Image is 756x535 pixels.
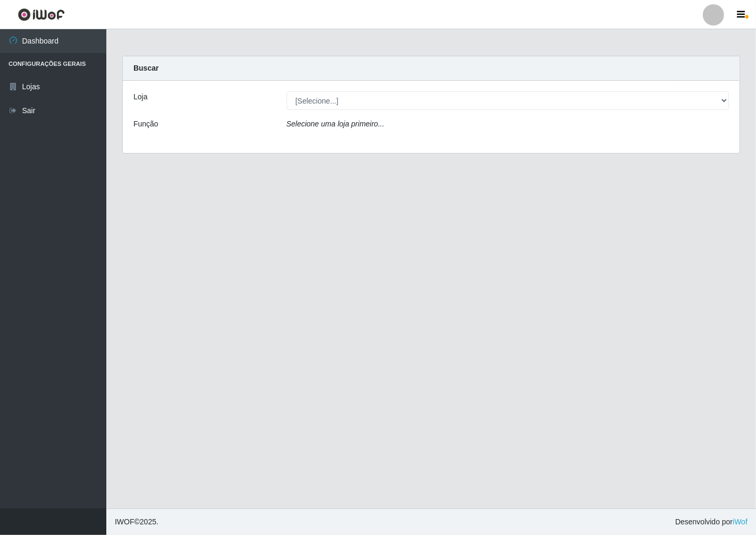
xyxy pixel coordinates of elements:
[18,8,65,21] img: CoreUI Logo
[115,517,135,526] span: IWOF
[287,120,384,128] i: Selecione uma loja primeiro...
[133,118,158,130] label: Função
[133,64,158,72] strong: Buscar
[733,517,747,526] a: iWof
[115,516,158,528] span: © 2025 .
[675,516,747,528] span: Desenvolvido por
[133,91,147,103] label: Loja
